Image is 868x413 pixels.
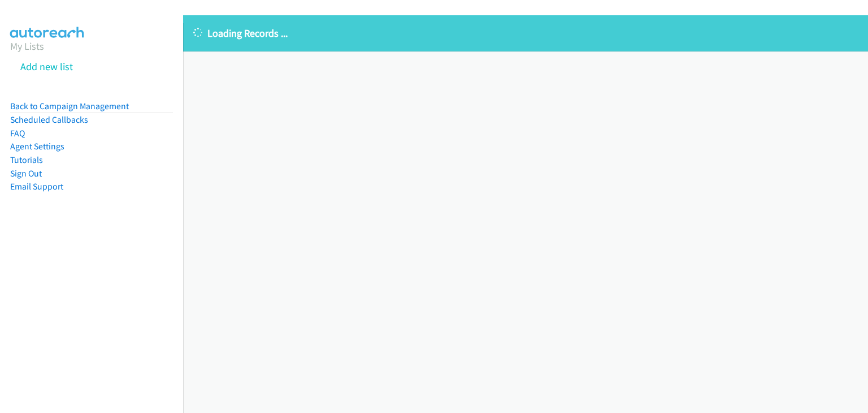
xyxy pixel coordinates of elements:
[10,40,44,53] a: My Lists
[193,25,858,41] p: Loading Records ...
[10,168,42,179] a: Sign Out
[10,181,63,192] a: Email Support
[10,101,129,111] a: Back to Campaign Management
[10,141,64,152] a: Agent Settings
[10,114,88,125] a: Scheduled Callbacks
[10,128,25,139] a: FAQ
[20,60,73,73] a: Add new list
[10,154,43,165] a: Tutorials
[775,364,860,405] iframe: Checklist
